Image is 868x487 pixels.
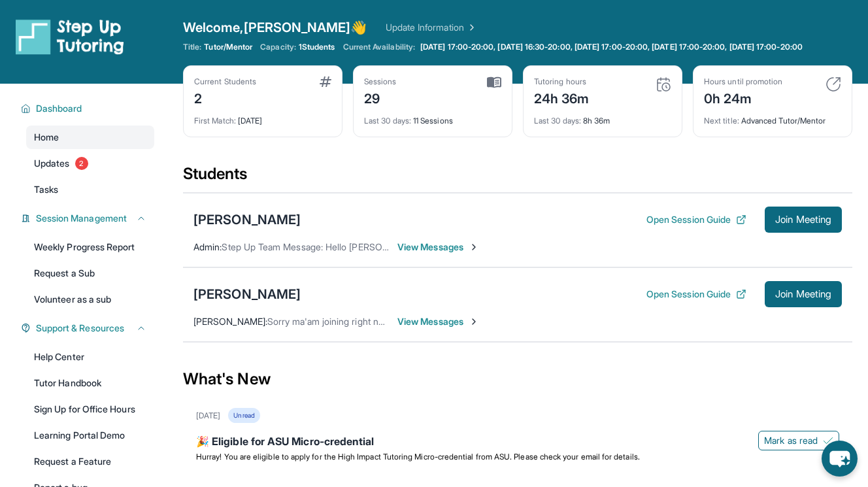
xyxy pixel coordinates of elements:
[26,261,154,285] a: Request a Sub
[320,76,331,87] img: card
[183,42,201,52] span: Title:
[26,397,154,421] a: Sign Up for Office Hours
[26,178,154,201] a: Tasks
[16,18,124,55] img: logo
[469,316,479,327] img: Chevron-Right
[765,281,842,307] button: Join Meeting
[34,131,59,144] span: Home
[534,116,581,126] span: Last 30 days :
[26,424,154,447] a: Learning Portal Demo
[193,210,301,229] div: [PERSON_NAME]
[31,212,146,225] button: Session Management
[194,108,331,126] div: [DATE]
[534,108,671,126] div: 8h 36m
[26,345,154,369] a: Help Center
[704,108,841,126] div: Advanced Tutor/Mentor
[36,212,127,225] span: Session Management
[704,87,782,108] div: 0h 24m
[775,290,831,298] span: Join Meeting
[704,116,739,126] span: Next title :
[765,207,842,233] button: Join Meeting
[193,316,267,327] span: [PERSON_NAME] :
[31,322,146,335] button: Support & Resources
[418,42,805,52] a: [DATE] 17:00-20:00, [DATE] 16:30-20:00, [DATE] 17:00-20:00, [DATE] 17:00-20:00, [DATE] 17:00-20:00
[764,434,818,447] span: Mark as read
[534,76,590,87] div: Tutoring hours
[26,235,154,259] a: Weekly Progress Report
[364,76,397,87] div: Sessions
[204,42,252,52] span: Tutor/Mentor
[487,76,501,88] img: card
[34,183,58,196] span: Tasks
[75,157,88,170] span: 2
[534,87,590,108] div: 24h 36m
[364,116,411,126] span: Last 30 days :
[364,87,397,108] div: 29
[826,76,841,92] img: card
[823,435,833,446] img: Mark as read
[397,241,479,254] span: View Messages
[196,452,640,462] span: Hurray! You are eligible to apply for the High Impact Tutoring Micro-credential from ASU. Please ...
[464,21,477,34] img: Chevron Right
[299,42,335,52] span: 1 Students
[260,42,296,52] span: Capacity:
[775,216,831,224] span: Join Meeting
[646,288,746,301] button: Open Session Guide
[183,163,852,192] div: Students
[397,315,479,328] span: View Messages
[822,441,858,477] button: chat-button
[183,350,852,408] div: What's New
[26,371,154,395] a: Tutor Handbook
[26,126,154,149] a: Home
[228,408,259,423] div: Unread
[26,288,154,311] a: Volunteer as a sub
[267,316,501,327] span: Sorry ma'am joining right now, having computer troubles
[196,433,839,452] div: 🎉 Eligible for ASU Micro-credential
[36,102,82,115] span: Dashboard
[196,411,220,421] div: [DATE]
[469,242,479,252] img: Chevron-Right
[34,157,70,170] span: Updates
[704,76,782,87] div: Hours until promotion
[343,42,415,52] span: Current Availability:
[194,87,256,108] div: 2
[386,21,477,34] a: Update Information
[194,116,236,126] span: First Match :
[656,76,671,92] img: card
[26,152,154,175] a: Updates2
[364,108,501,126] div: 11 Sessions
[420,42,803,52] span: [DATE] 17:00-20:00, [DATE] 16:30-20:00, [DATE] 17:00-20:00, [DATE] 17:00-20:00, [DATE] 17:00-20:00
[758,431,839,450] button: Mark as read
[183,18,367,37] span: Welcome, [PERSON_NAME] 👋
[26,450,154,473] a: Request a Feature
[193,285,301,303] div: [PERSON_NAME]
[646,213,746,226] button: Open Session Guide
[194,76,256,87] div: Current Students
[193,241,222,252] span: Admin :
[31,102,146,115] button: Dashboard
[36,322,124,335] span: Support & Resources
